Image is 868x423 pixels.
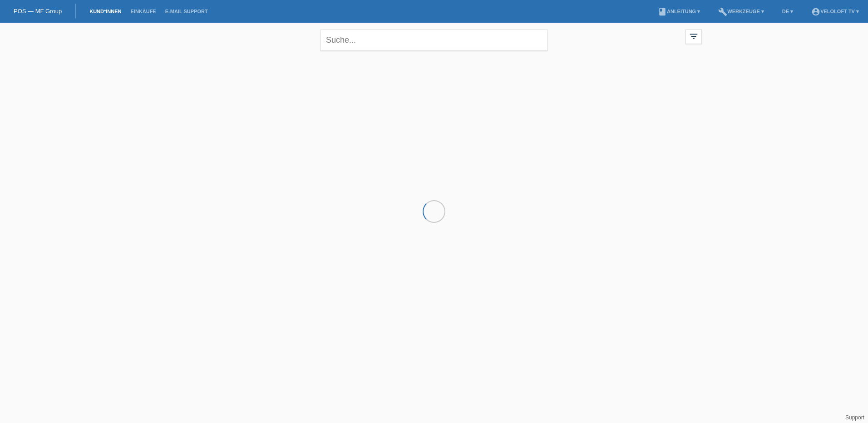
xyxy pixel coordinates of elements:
a: DE ▾ [778,9,798,14]
i: filter_list [689,31,699,41]
a: Support [845,414,864,421]
i: build [718,7,727,16]
input: Suche... [321,30,547,51]
a: account_circleVeloLoft TV ▾ [807,9,863,14]
a: buildWerkzeuge ▾ [714,9,769,14]
a: E-Mail Support [161,9,212,14]
i: book [658,7,667,16]
a: bookAnleitung ▾ [653,9,705,14]
a: POS — MF Group [14,8,62,15]
i: account_circle [811,7,820,16]
a: Kund*innen [85,9,126,14]
a: Einkäufe [126,9,160,14]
